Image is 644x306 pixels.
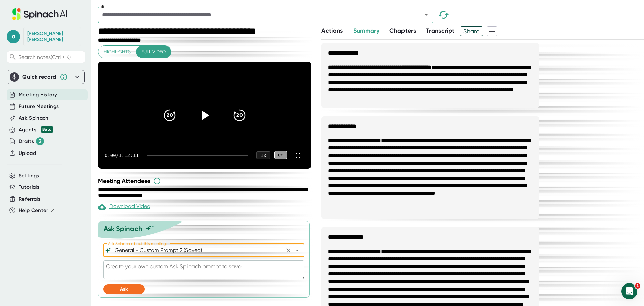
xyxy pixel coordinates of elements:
button: Summary [353,26,379,35]
div: 1 x [256,151,270,159]
img: logo [13,13,24,24]
button: Drafts 2 [19,137,44,145]
img: Profile image for Fin [104,99,112,107]
span: Highlights [104,48,131,56]
div: Quick record [22,74,56,80]
div: FAQFrequently Asked Questions about Getting Started,… [7,155,127,187]
img: Profile image for Yoav [93,11,106,24]
button: Clear [284,246,293,255]
div: 0:00 / 1:12:11 [105,152,139,158]
span: Home [15,226,30,231]
button: Open [292,246,302,255]
div: Quick record [10,70,82,84]
span: Frequently Asked Questions about Getting Started,… [14,168,113,180]
span: 1 [635,283,640,289]
span: Ask [120,286,128,292]
span: Messages [56,226,79,231]
button: Full video [136,46,171,58]
span: Help Center [19,207,48,214]
div: Agents [19,126,53,134]
div: Download Video [98,203,150,211]
span: Full video [141,48,166,56]
div: Drafts [19,137,44,145]
span: Share [460,25,483,37]
div: Beta [41,126,53,133]
div: Amanda Koch [27,31,77,42]
span: Summary [353,27,379,34]
button: Tutorials [19,183,39,191]
button: Actions [321,26,343,35]
button: Help Center [19,207,55,214]
button: Agents Beta [19,126,53,134]
input: What can we do to help? [113,246,282,255]
div: Getting Started with Spinach AISpinach helps run your meeting, summarize the conversation and… [7,120,127,151]
span: Help [106,226,117,231]
div: CC [274,151,287,159]
span: Actions [321,27,343,34]
button: Highlights [98,46,136,58]
button: Settings [19,172,39,180]
div: AI Agent and team can help [14,103,102,110]
p: How can we help? [13,71,121,82]
button: Transcript [426,26,455,35]
p: Hi! Need help using Spinach AI?👋 [13,48,121,71]
button: Ask [103,284,145,294]
button: Chapters [389,26,416,35]
button: Messages [45,210,89,236]
div: Ask a question [14,96,102,103]
span: Chapters [389,27,416,34]
button: Referrals [19,195,40,203]
button: Future Meetings [19,103,59,111]
span: Transcript [426,27,455,34]
button: Upload [19,149,36,157]
span: Spinach helps run your meeting, summarize the conversation and… [14,133,118,145]
div: Getting Started with Spinach AI [14,125,120,132]
button: Help [90,210,134,236]
button: Meeting History [19,91,57,99]
iframe: Intercom live chat [621,283,637,299]
img: Profile image for Karin [105,11,119,24]
button: Share [460,26,483,36]
div: 2 [36,137,44,145]
span: Search notes (Ctrl + K) [18,54,71,60]
button: Ask Spinach [19,114,49,122]
div: Meeting Attendees [98,177,313,185]
div: Ask Spinach [104,225,142,233]
div: FAQ [14,160,120,167]
span: a [7,30,20,43]
div: Ask a questionAI Agent and team can helpProfile image for Fin [7,90,127,116]
button: Open [422,10,431,19]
